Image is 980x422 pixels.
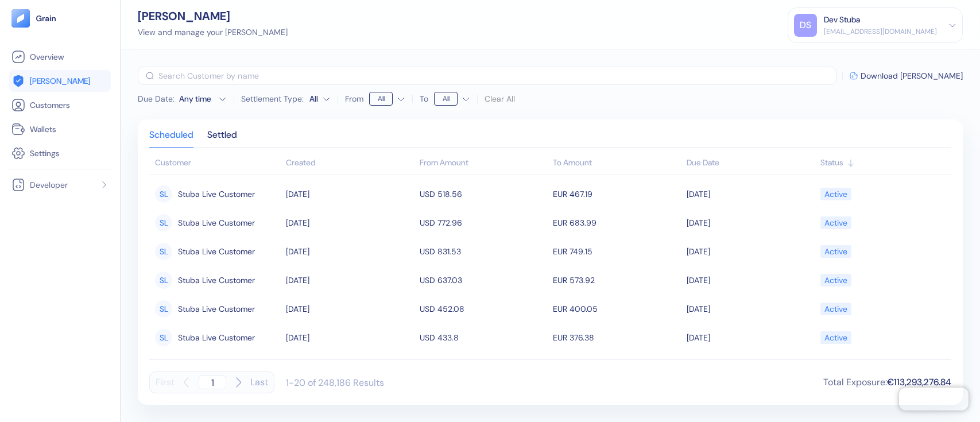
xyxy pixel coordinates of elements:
div: SL [155,214,172,231]
div: Active [824,270,847,290]
button: Download [PERSON_NAME] [850,72,963,80]
div: DS [794,14,817,37]
td: USD 433.8 [417,323,551,352]
label: To [420,95,428,103]
button: First [156,371,175,393]
td: [DATE] [684,295,818,323]
div: [EMAIL_ADDRESS][DOMAIN_NAME] [824,26,937,37]
td: USD 831.53 [417,237,551,266]
td: EUR 749.15 [550,352,684,381]
span: Stuba Live Customer [178,299,255,319]
div: SL [155,243,172,260]
td: [DATE] [684,180,818,208]
div: Total Exposure : [823,375,951,389]
td: [DATE] [283,208,417,237]
td: [DATE] [283,295,417,323]
div: Active [824,242,847,261]
th: Customer [149,152,283,175]
td: EUR 573.92 [550,266,684,295]
span: Stuba Live Customer [178,328,255,347]
div: SL [155,300,172,318]
div: Dev Stuba [824,14,860,26]
iframe: Chatra live chat [899,388,969,411]
div: SL [155,329,172,346]
div: Sort ascending [687,157,815,169]
img: logo-tablet-V2.svg [11,9,30,28]
th: From Amount [417,152,551,175]
td: [DATE] [684,352,818,381]
div: [PERSON_NAME] [138,10,288,22]
td: [DATE] [283,237,417,266]
a: [PERSON_NAME] [11,74,109,88]
div: View and manage your [PERSON_NAME] [138,26,288,38]
td: [DATE] [684,237,818,266]
td: [DATE] [684,208,818,237]
a: Overview [11,50,109,64]
td: [DATE] [283,323,417,352]
span: Customers [30,99,70,111]
label: From [345,95,363,103]
img: logo [36,14,57,22]
span: Developer [30,179,68,191]
td: USD 772.96 [417,208,551,237]
button: To [434,90,470,108]
div: SL [155,185,172,203]
span: Due Date : [138,93,175,104]
span: Overview [30,51,64,63]
td: EUR 467.19 [550,180,684,208]
td: [DATE] [283,266,417,295]
div: Sort ascending [286,157,414,169]
a: Settings [11,146,109,160]
button: Due Date:Any time [138,93,227,104]
div: Scheduled [149,131,193,147]
button: Last [250,371,268,393]
div: Active [824,328,847,347]
td: [DATE] [684,266,818,295]
a: Customers [11,98,109,112]
td: USD 518.56 [417,180,551,208]
td: EUR 400.05 [550,295,684,323]
div: Any time [179,93,214,104]
div: Active [824,184,847,204]
div: Settled [207,131,237,147]
div: SL [155,272,172,289]
td: EUR 376.38 [550,323,684,352]
button: Settlement Type: [309,90,331,108]
td: [DATE] [283,180,417,208]
label: Settlement Type: [241,95,304,103]
td: EUR 749.15 [550,237,684,266]
span: Stuba Live Customer [178,242,255,261]
th: To Amount [550,152,684,175]
td: EUR 683.99 [550,208,684,237]
td: USD 831.53 [417,352,551,381]
span: Download [PERSON_NAME] [861,72,963,80]
button: From [369,90,405,108]
a: Wallets [11,122,109,136]
span: Stuba Live Customer [178,213,255,233]
input: Search Customer by name [158,67,836,85]
td: [DATE] [684,323,818,352]
div: 1-20 of 248,186 Results [286,377,384,389]
span: Wallets [30,123,56,135]
div: Active [824,299,847,319]
span: Settings [30,148,60,159]
span: €113,293,276.84 [887,376,951,388]
div: Active [824,213,847,233]
span: Stuba Live Customer [178,184,255,204]
td: USD 452.08 [417,295,551,323]
span: [PERSON_NAME] [30,75,90,87]
span: Stuba Live Customer [178,270,255,290]
td: [DATE] [283,352,417,381]
div: Sort ascending [820,157,946,169]
td: USD 637.03 [417,266,551,295]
